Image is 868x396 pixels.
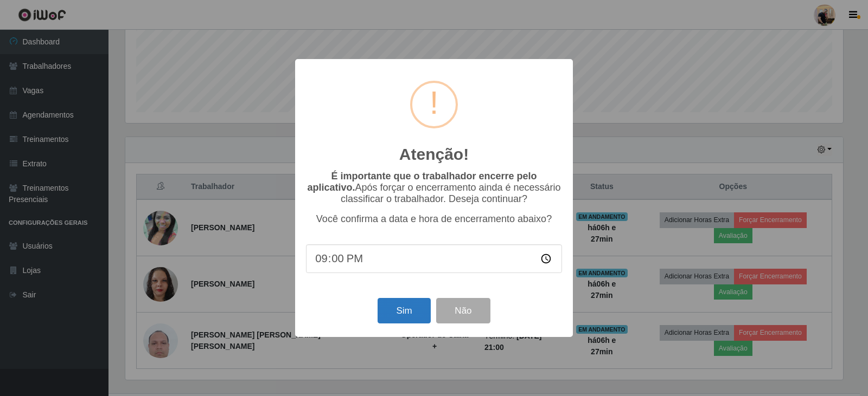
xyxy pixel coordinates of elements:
button: Sim [378,298,430,323]
b: É importante que o trabalhador encerre pelo aplicativo. [307,171,537,193]
p: Você confirma a data e hora de encerramento abaixo? [306,213,562,225]
button: Não [436,298,490,323]
h2: Atenção! [399,145,469,164]
p: Após forçar o encerramento ainda é necessário classificar o trabalhador. Deseja continuar? [306,171,562,205]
